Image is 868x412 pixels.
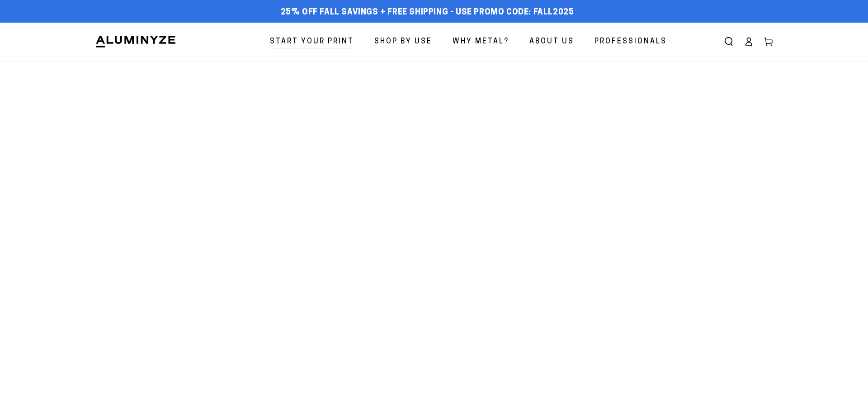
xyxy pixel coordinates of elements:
span: Shop By Use [374,35,432,48]
span: 25% off FALL Savings + Free Shipping - Use Promo Code: FALL2025 [281,8,574,18]
a: Start Your Print [263,30,361,54]
a: About Us [523,30,581,54]
a: Shop By Use [368,30,439,54]
a: Why Metal? [446,30,516,54]
a: Professionals [588,30,674,54]
img: Aluminyze [95,35,176,48]
span: Professionals [594,35,667,48]
summary: Search our site [719,32,739,52]
span: Start Your Print [270,35,354,48]
span: Why Metal? [453,35,509,48]
span: About Us [529,35,574,48]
